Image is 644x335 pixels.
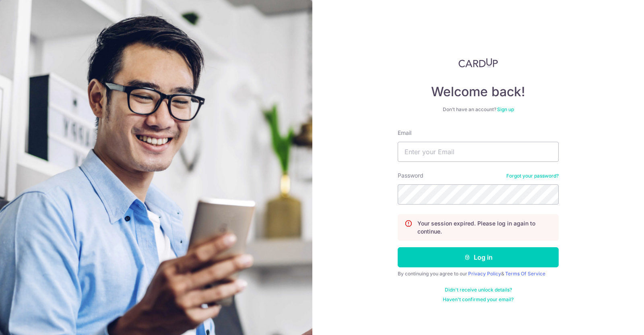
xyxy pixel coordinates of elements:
a: Sign up [497,106,514,112]
input: Enter your Email [398,142,559,162]
a: Didn't receive unlock details? [445,287,512,293]
div: Don’t have an account? [398,106,559,113]
a: Privacy Policy [468,271,501,277]
p: Your session expired. Please log in again to continue. [417,219,552,236]
div: By continuing you agree to our & [398,271,559,277]
a: Haven't confirmed your email? [443,296,514,303]
label: Email [398,129,411,137]
h4: Welcome back! [398,84,559,100]
label: Password [398,172,423,180]
img: CardUp Logo [458,58,498,68]
button: Log in [398,247,559,267]
a: Forgot your password? [506,173,559,179]
a: Terms Of Service [505,271,545,277]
